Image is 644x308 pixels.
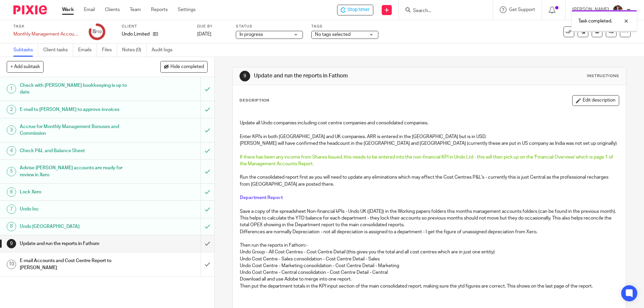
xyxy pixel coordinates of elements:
h1: E-mail to [PERSON_NAME] to approve invoices [20,105,136,115]
label: Due by [197,24,227,29]
p: Then put the department totals in the KPI input section of the main consolidated report, making s... [240,283,619,290]
a: Notes (0) [122,44,147,57]
div: Undo Limited - Monthly Management Accounts - Undo [337,5,373,15]
a: Work [62,6,74,13]
h1: Accrue for Monthly Management Bonuses and Commission [20,122,136,139]
p: Description [239,98,269,103]
h1: Check P&L and Balance Sheet [20,146,136,156]
a: Client tasks [43,44,73,57]
div: 4 [7,146,16,156]
p: Download all and use Adobe to merge into one report. [240,276,619,283]
span: No tags selected [315,32,351,37]
button: + Add subtask [7,61,44,72]
h1: Update and run the reports in Fathom [254,72,444,79]
a: Clients [105,6,120,13]
a: Email [84,6,95,13]
h1: Advise [PERSON_NAME] accounts are ready for review in Xero [20,163,136,180]
div: Monthly Management Accounts - Undo [13,31,80,38]
h1: Lock Xero [20,187,136,197]
p: [PERSON_NAME] will have confirmed the headcount in the [GEOGRAPHIC_DATA] and [GEOGRAPHIC_DATA] (c... [240,140,619,147]
a: Subtasks [13,44,38,57]
h1: Check with [PERSON_NAME] bookkeeping is up to date [20,80,136,98]
p: Run the consolidated report first as you will need to update any eliminations which may effect th... [240,174,619,188]
p: Undo Cost Centre - Sales consolidation - Cost Centre Detail - Sales [240,256,619,262]
div: 9 [239,71,250,81]
img: Pixie [13,5,47,14]
span: [DATE] [197,32,211,37]
div: 7 [7,204,16,214]
p: Save a copy of the spreadsheet Non-financial kPIs - Undo UK ([DATE]) in the Working papers folder... [240,208,619,229]
h1: Undo Inc [20,204,136,214]
span: Department Report [240,195,283,200]
h1: Update and run the reports in Fathom [20,239,136,249]
div: 5 [7,167,16,176]
a: Reports [151,6,168,13]
span: In progress [239,32,263,37]
a: Team [130,6,141,13]
button: Edit description [572,95,619,106]
div: 3 [7,125,16,135]
p: Task completed. [578,18,612,24]
p: Enter KPI's in both [GEOGRAPHIC_DATA] and UK companies. ARR is entered in the [GEOGRAPHIC_DATA] b... [240,133,619,140]
small: /10 [96,30,102,34]
p: Differences are normally Depreciation - not all depreciation is assigned to a department - I get ... [240,229,619,235]
div: 1 [7,84,16,94]
label: Status [236,24,303,29]
img: Nicole.jpeg [612,5,623,15]
a: Emails [78,44,97,57]
a: Files [102,44,117,57]
div: 6 [7,187,16,197]
div: Instructions [587,73,619,79]
label: Tags [311,24,378,29]
a: Audit logs [152,44,177,57]
a: Settings [178,6,196,13]
div: 2 [7,105,16,114]
div: 8 [7,222,16,231]
span: Hide completed [170,64,204,70]
p: Undo Cost Centre - Marketing consolidation - Cost Centre Detail - Marketing [240,262,619,269]
h1: Undo [GEOGRAPHIC_DATA] [20,222,136,232]
div: 9 [7,239,16,248]
div: 8 [93,28,102,36]
button: Hide completed [160,61,208,72]
label: Client [122,24,189,29]
h1: E-mail Accounts and Cost Centre Report to [PERSON_NAME] [20,256,136,273]
label: Task [13,24,80,29]
p: Then run the reports in Fathom:- [240,242,619,249]
p: Undo Cost Centre - Central consolidation - Cost Centre Detail - Central [240,269,619,276]
p: Update all Undo companies including cost centre companies and consolidated companies. [240,120,619,126]
p: Undo Limited [122,31,150,38]
div: 10 [7,260,16,269]
p: Undo Group - All Cost Centres - Cost Centre Detail (this gives you the total and all cost centres... [240,249,619,255]
span: If there has been any income from Shares Issued, this needs to be entered into the non-financial ... [240,155,614,166]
